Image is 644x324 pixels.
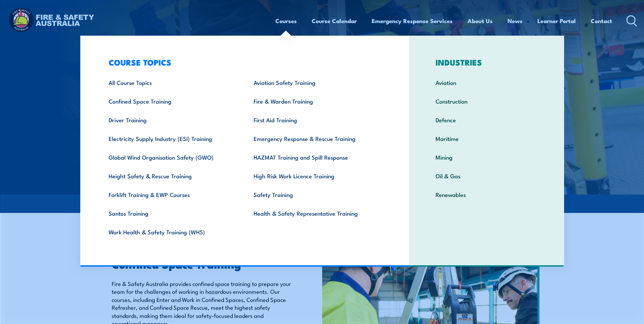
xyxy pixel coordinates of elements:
[98,148,243,166] a: Global Wind Organisation Safety (GWO)
[425,110,548,129] a: Defence
[243,166,388,185] a: High Risk Work Licence Training
[98,222,243,241] a: Work Health & Safety Training (WHS)
[98,57,388,67] h3: COURSE TOPICS
[425,57,548,67] h3: INDUSTRIES
[98,166,243,185] a: Height Safety & Rescue Training
[98,73,243,92] a: All Course Topics
[243,129,388,148] a: Emergency Response & Rescue Training
[112,259,291,269] h2: Confined Space Training
[98,92,243,110] a: Confined Space Training
[372,12,453,30] a: Emergency Response Services
[425,166,548,185] a: Oil & Gas
[425,92,548,110] a: Construction
[243,148,388,166] a: HAZMAT Training and Spill Response
[98,110,243,129] a: Driver Training
[425,185,548,204] a: Renewables
[243,110,388,129] a: First Aid Training
[312,12,357,30] a: Course Calendar
[425,148,548,166] a: Mining
[98,204,243,222] a: Santos Training
[508,12,522,30] a: News
[275,12,297,30] a: Courses
[425,129,548,148] a: Maritime
[98,185,243,204] a: Forklift Training & EWP Courses
[243,204,388,222] a: Health & Safety Representative Training
[98,129,243,148] a: Electricity Supply Industry (ESI) Training
[537,12,576,30] a: Learner Portal
[243,73,388,92] a: Aviation Safety Training
[243,92,388,110] a: Fire & Warden Training
[425,73,548,92] a: Aviation
[467,12,493,30] a: About Us
[243,185,388,204] a: Safety Training
[591,12,612,30] a: Contact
